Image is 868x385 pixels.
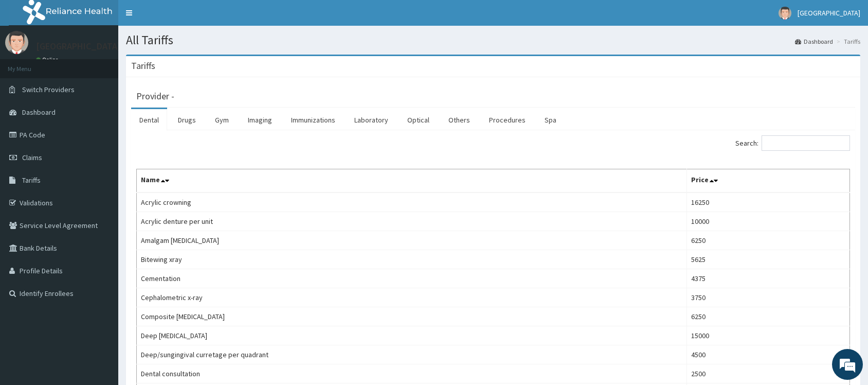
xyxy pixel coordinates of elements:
[240,109,280,131] a: Imaging
[22,108,56,117] span: Dashboard
[137,326,687,345] td: Deep [MEDICAL_DATA]
[686,192,849,212] td: 16250
[207,109,237,131] a: Gym
[399,109,438,131] a: Optical
[346,109,396,131] a: Laboratory
[136,92,174,101] h3: Provider -
[686,307,849,326] td: 6250
[137,231,687,250] td: Amalgam [MEDICAL_DATA]
[126,33,860,47] h1: All Tariffs
[137,288,687,307] td: Cephalometric x-ray
[5,31,28,54] img: User Image
[686,364,849,383] td: 2500
[798,8,860,17] span: [GEOGRAPHIC_DATA]
[481,109,534,131] a: Procedures
[686,231,849,250] td: 6250
[536,109,565,131] a: Spa
[440,109,478,131] a: Others
[137,269,687,288] td: Cementation
[779,7,791,20] img: User Image
[36,42,121,51] p: [GEOGRAPHIC_DATA]
[137,169,687,193] th: Name
[686,212,849,231] td: 10000
[22,85,75,94] span: Switch Providers
[686,288,849,307] td: 3750
[137,307,687,326] td: Composite [MEDICAL_DATA]
[22,153,42,162] span: Claims
[686,326,849,345] td: 15000
[131,109,167,131] a: Dental
[137,345,687,364] td: Deep/sungingival curretage per quadrant
[762,135,850,151] input: Search:
[170,109,204,131] a: Drugs
[22,176,41,185] span: Tariffs
[686,345,849,364] td: 4500
[686,250,849,269] td: 5625
[36,56,61,63] a: Online
[137,212,687,231] td: Acrylic denture per unit
[131,61,155,71] h3: Tariffs
[137,250,687,269] td: Bitewing xray
[735,135,850,151] label: Search:
[834,37,860,46] li: Tariffs
[686,169,849,193] th: Price
[283,109,343,131] a: Immunizations
[795,37,833,46] a: Dashboard
[137,192,687,212] td: Acrylic crowning
[686,269,849,288] td: 4375
[137,364,687,383] td: Dental consultation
